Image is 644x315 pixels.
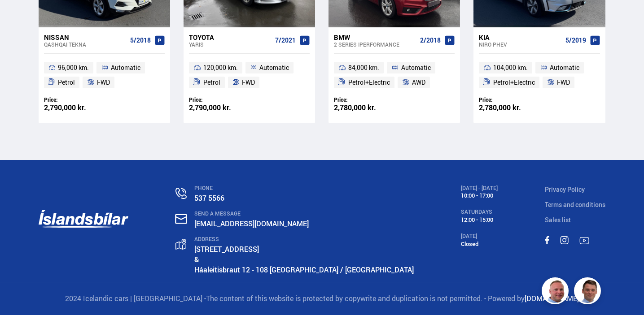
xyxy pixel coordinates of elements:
[130,36,151,44] font: 5/2018
[334,96,347,103] font: Price:
[44,96,57,103] font: Price:
[461,184,498,191] font: [DATE] - [DATE]
[479,33,490,42] font: Kia
[543,279,570,306] img: siFngHWaQ9KaOqBr.png
[194,210,241,217] font: SEND A MESSAGE
[175,214,187,224] img: nHj8e-n-aHgjukTg.svg
[189,103,231,112] font: 2,790,000 kr.
[175,188,187,199] img: n0V2lOsqF3l1V2iz.svg
[412,78,425,86] font: AWD
[565,36,586,44] font: 5/2019
[348,63,379,72] font: 84,000 km.
[111,63,140,72] font: Automatic
[194,193,224,203] a: 537 5566
[189,41,204,48] font: Yaris
[334,33,350,42] font: BMW
[401,63,431,72] font: Automatic
[420,36,441,44] font: 2/2018
[44,33,69,42] font: Nissan
[194,265,414,275] a: Háaleitisbraut 12 - 108 [GEOGRAPHIC_DATA] / [GEOGRAPHIC_DATA]
[242,78,255,86] font: FWD
[575,279,602,306] img: FbJEzSuNWCJXmdc-.webp
[550,63,579,72] font: Automatic
[334,41,399,48] font: 2 series IPERFORMANCE
[97,78,110,86] font: FWD
[461,232,477,239] font: [DATE]
[493,78,535,86] font: Petrol+Electric
[39,27,170,123] a: Nissan Qashqai TEKNA 5/2018 96,000 km. Automatic Petrol FWD Price: 2,790,000 kr.
[44,41,86,48] font: Qashqai TEKNA
[484,293,525,303] font: - Powered by
[493,63,528,72] font: 104,000 km.
[194,184,213,191] font: PHONE
[461,240,478,248] font: Closed
[557,78,570,86] font: FWD
[479,103,521,112] font: 2,780,000 kr.
[58,63,89,72] font: 96,000 km.
[194,255,199,264] font: &
[461,216,493,224] font: 12:00 - 15:00
[189,33,214,42] font: Toyota
[206,293,482,303] font: The content of this website is protected by copywrite and duplication is not permitted.
[545,216,571,224] a: Sales list
[545,200,605,209] a: Terms and conditions
[525,293,579,303] a: [DOMAIN_NAME]
[189,96,202,103] font: Price:
[44,103,86,112] font: 2,790,000 kr.
[203,78,220,86] font: Petrol
[175,239,186,250] img: gp4YpyYFnEr45R34.svg
[7,4,34,30] button: Open LiveChat chat interface
[65,293,206,303] font: 2024 Icelandic cars | [GEOGRAPHIC_DATA] -
[461,191,493,199] font: 10:00 - 17:00
[473,27,605,123] a: Kia Niro PHEV 5/2019 104,000 km. Automatic Petrol+Electric FWD Price: 2,780,000 kr.
[194,244,259,254] a: [STREET_ADDRESS]
[348,78,390,86] font: Petrol+Electric
[58,78,75,86] font: Petrol
[545,185,585,194] a: Privacy Policy
[203,63,238,72] font: 120,000 km.
[461,208,492,215] font: SATURDAYS
[259,63,289,72] font: Automatic
[194,235,219,242] font: ADDRESS
[275,36,296,44] font: 7/2021
[329,27,460,123] a: BMW 2 series IPERFORMANCE 2/2018 84,000 km. Automatic Petrol+Electric AWD Price: 2,780,000 kr.
[479,96,492,103] font: Price:
[334,103,376,112] font: 2,780,000 kr.
[184,27,315,123] a: Toyota Yaris 7/2021 120,000 km. Automatic Petrol FWD Price: 2,790,000 kr.
[479,41,507,48] font: Niro PHEV
[194,219,309,229] a: [EMAIL_ADDRESS][DOMAIN_NAME]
